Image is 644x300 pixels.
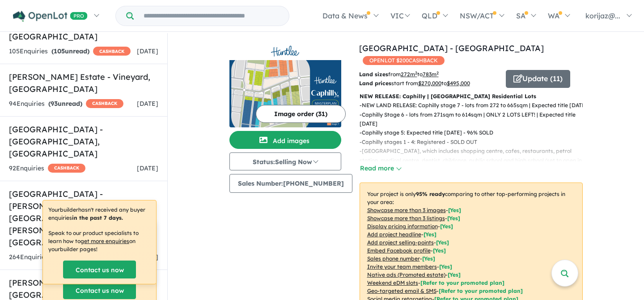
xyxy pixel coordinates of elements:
u: Embed Facebook profile [367,247,431,254]
sup: 2 [415,70,417,75]
div: 105 Enquir ies [9,46,131,57]
b: Land prices [359,80,391,87]
button: Sales Number:[PHONE_NUMBER] [229,174,352,193]
h5: [GEOGRAPHIC_DATA] - [PERSON_NAME][GEOGRAPHIC_DATA][PERSON_NAME] , [GEOGRAPHIC_DATA] [9,188,158,248]
span: CASHBACK [48,164,85,173]
b: Land sizes [359,71,388,78]
u: Display pricing information [367,223,438,230]
button: Status:Selling Now [229,152,341,170]
span: [DATE] [137,164,158,172]
span: CASHBACK [93,47,131,56]
u: Showcase more than 3 images [367,207,446,213]
a: Contact us now [63,281,136,299]
span: [Refer to your promoted plan] [439,287,523,294]
p: - Caphilly Stage 6 - lots from 271sqm to 614sqm | ONLY 2 LOTS LEFT! | Expected title [DATE] [360,110,590,129]
img: Huntlee Estate - North Rothbury [229,60,341,127]
u: Geo-targeted email & SMS [367,287,436,294]
span: [Yes] [448,271,461,278]
span: [ Yes ] [424,231,436,238]
input: Try estate name, suburb, builder or developer [136,6,287,26]
span: [DATE] [137,100,158,108]
img: Openlot PRO Logo White [13,11,88,22]
p: start from [359,79,499,88]
span: to [441,80,470,87]
div: 92 Enquir ies [9,163,85,174]
u: Native ads (Promoted estate) [367,271,445,278]
strong: ( unread) [51,47,89,55]
b: 95 % ready [416,191,445,197]
span: CASHBACK [86,99,123,108]
u: Weekend eDM slots [367,279,418,286]
span: [ Yes ] [433,247,446,254]
p: from [359,70,499,79]
p: Speak to our product specialists to learn how to on your builder pages ! [48,229,151,253]
h5: [PERSON_NAME] Estate - Vineyard , [GEOGRAPHIC_DATA] [9,71,158,95]
span: [ Yes ] [440,223,453,230]
b: in the past 7 days. [72,214,123,221]
sup: 2 [436,70,439,75]
span: [DATE] [137,47,158,55]
u: Showcase more than 3 listings [367,215,445,222]
u: 272 m [401,71,417,78]
button: Update (11) [506,70,570,88]
span: 93 [51,100,58,108]
a: Contact us now [63,261,136,278]
div: 94 Enquir ies [9,99,123,109]
a: [GEOGRAPHIC_DATA] - [GEOGRAPHIC_DATA] [359,43,544,53]
u: $ 270,000 [418,80,441,87]
span: 105 [54,47,65,55]
u: Add project selling-points [367,239,434,246]
u: get more enquiries [80,238,129,244]
span: [Refer to your promoted plan] [420,279,504,286]
u: $ 495,000 [447,80,470,87]
span: [ Yes ] [422,255,435,262]
strong: ( unread) [48,100,82,108]
p: - NEW LAND RELEASE: Caphilly stage 7 - lots from 272 to 665sqm | Expected title [DATE] [360,101,590,110]
button: Read more [360,163,402,174]
p: Your builder hasn't received any buyer enquiries [48,206,151,222]
a: Huntlee Estate - North Rothbury LogoHuntlee Estate - North Rothbury [229,42,341,127]
u: 783 m [423,71,439,78]
button: Add images [229,131,341,149]
button: Image order (31) [256,105,346,123]
p: - [GEOGRAPHIC_DATA], which includes shopping centre, cafes, restaurants, petrol station, medical ... [360,147,590,174]
h5: [GEOGRAPHIC_DATA] - [GEOGRAPHIC_DATA] , [GEOGRAPHIC_DATA] [9,123,158,160]
span: [ Yes ] [436,239,449,246]
span: korijaz@... [585,11,620,20]
span: to [417,71,439,78]
u: Add project headline [367,231,421,238]
u: Invite your team members [367,263,437,270]
span: [ Yes ] [448,207,461,213]
div: 264 Enquir ies [9,252,131,263]
span: OPENLOT $ 200 CASHBACK [363,56,445,65]
p: - Caphilly stages 1 - 4: Registered - SOLD OUT [360,138,590,147]
p: - Caphilly stage 5: Expected title [DATE] - 96% SOLD [360,128,590,137]
img: Huntlee Estate - North Rothbury Logo [233,46,338,57]
span: [ Yes ] [447,215,460,222]
p: NEW RELEASE: Caphilly | [GEOGRAPHIC_DATA] Residential Lots [360,92,583,101]
u: Sales phone number [367,255,420,262]
span: [ Yes ] [439,263,452,270]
